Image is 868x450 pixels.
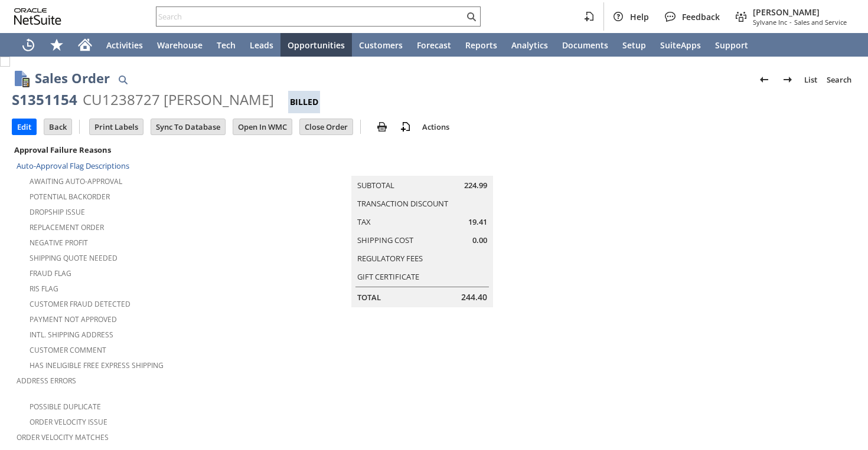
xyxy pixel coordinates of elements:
img: print.svg [375,120,389,134]
a: Search [822,70,856,89]
a: Shipping Quote Needed [30,253,118,263]
a: SuiteApps [653,33,708,57]
a: Leads [243,33,280,57]
span: Analytics [511,40,548,51]
a: Reports [458,33,504,57]
a: Intl. Shipping Address [30,330,113,340]
input: Search [156,9,464,24]
img: Next [781,73,795,87]
input: Open In WMC [233,119,292,134]
span: SuiteApps [660,40,701,51]
a: Tax [357,216,371,227]
a: Gift Certificate [357,271,419,282]
span: Documents [562,40,608,51]
a: Fraud Flag [30,268,71,278]
a: Potential Backorder [30,192,110,202]
span: Help [630,11,649,22]
a: List [800,70,822,89]
span: Tech [217,40,236,51]
span: 0.00 [472,235,487,246]
svg: Shortcuts [50,38,64,52]
span: Reports [465,40,497,51]
span: Support [715,40,748,51]
a: Possible Duplicate [30,402,101,412]
span: Sales and Service [794,18,847,27]
span: Customers [359,40,403,51]
span: 244.40 [461,291,487,303]
a: Has Ineligible Free Express Shipping [30,360,164,370]
span: - [789,18,792,27]
span: Forecast [417,40,451,51]
a: Activities [99,33,150,57]
a: Warehouse [150,33,210,57]
div: Shortcuts [43,33,71,57]
img: Quick Find [116,73,130,87]
h1: Sales Order [35,68,110,88]
span: Activities [106,40,143,51]
a: Recent Records [14,33,43,57]
a: Home [71,33,99,57]
a: Total [357,292,381,303]
a: Opportunities [280,33,352,57]
a: Shipping Cost [357,235,413,245]
svg: Recent Records [21,38,35,52]
svg: Search [464,9,478,24]
caption: Summary [351,157,493,176]
a: Negative Profit [30,238,88,248]
input: Close Order [300,119,353,134]
a: Tech [210,33,243,57]
img: add-record.svg [399,120,413,134]
a: Actions [417,121,454,132]
a: Setup [615,33,653,57]
a: Regulatory Fees [357,253,423,264]
span: Warehouse [157,40,203,51]
input: Sync To Database [151,119,225,134]
span: Feedback [682,11,720,22]
a: Subtotal [357,180,394,190]
span: [PERSON_NAME] [753,6,847,18]
div: Approval Failure Reasons [12,142,278,157]
a: Awaiting Auto-Approval [30,176,122,186]
a: Transaction Discount [357,198,448,209]
a: Forecast [410,33,458,57]
input: Edit [12,119,36,134]
input: Back [44,119,71,134]
a: Auto-Approval Flag Descriptions [17,160,129,171]
a: Address Errors [17,376,76,386]
span: Setup [622,40,646,51]
a: Dropship Issue [30,207,85,217]
a: Documents [555,33,615,57]
span: Opportunities [288,40,345,51]
div: Billed [288,91,320,113]
svg: logo [14,8,61,25]
a: Order Velocity Matches [17,432,109,442]
span: Leads [250,40,273,51]
span: 224.99 [464,180,487,191]
span: 19.41 [468,216,487,228]
a: RIS flag [30,284,58,294]
a: Payment not approved [30,314,117,324]
a: Support [708,33,755,57]
img: Previous [757,73,771,87]
input: Print Labels [90,119,143,134]
svg: Home [78,38,92,52]
a: Customers [352,33,410,57]
div: S1351154 [12,90,77,109]
a: Order Velocity Issue [30,417,107,427]
a: Analytics [504,33,555,57]
span: Sylvane Inc [753,18,787,27]
a: Customer Fraud Detected [30,299,130,309]
div: CU1238727 [PERSON_NAME] [83,90,274,109]
a: Replacement Order [30,222,104,232]
a: Customer Comment [30,345,106,355]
